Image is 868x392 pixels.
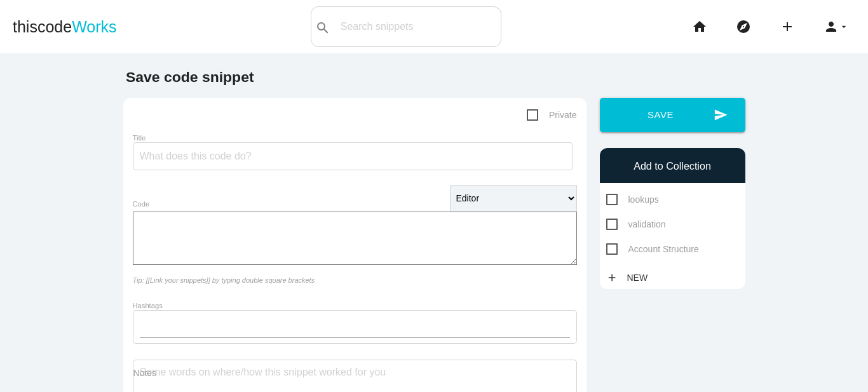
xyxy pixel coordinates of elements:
span: Works [72,18,116,36]
span: Account Structure [606,241,699,257]
label: Notes [133,368,157,378]
i: add [780,6,795,47]
h6: Add to Collection [606,161,739,172]
i: arrow_drop_down [839,6,849,47]
span: Private [527,107,577,123]
i: home [692,6,707,47]
i: send [714,98,728,132]
i: explore [736,6,751,47]
span: validation [606,217,666,233]
input: What does this code do? [133,142,573,170]
a: addNew [606,266,654,289]
i: person [824,6,839,47]
label: Hashtags [133,302,163,309]
label: Code [133,200,150,208]
input: Search snippets [334,13,501,40]
i: Tip: [[Link your snippets]] by typing double square brackets [133,276,315,284]
b: Save code snippet [126,69,254,85]
button: sendSave [600,98,745,132]
button: search [311,7,334,46]
i: add [606,266,618,289]
i: search [315,8,330,48]
span: lookups [606,192,659,208]
label: Title [133,134,146,142]
a: thiscodeWorks [13,6,117,47]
